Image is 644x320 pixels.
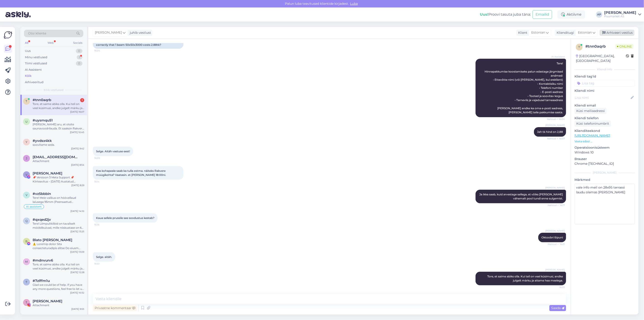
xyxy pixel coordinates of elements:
span: v [26,193,27,197]
span: 16:04 [94,49,111,52]
span: #mdnvurv6 [33,258,53,262]
span: 16:22 [94,262,111,265]
span: Ja ikka saab, kuid arvestage sellega, et võiks [PERSON_NAME] vähemalt pool tundi enne sulgemist. [479,193,564,200]
div: [GEOGRAPHIC_DATA], [GEOGRAPHIC_DATA] [576,54,626,63]
p: Windows 10 [574,150,635,155]
span: t [579,45,580,49]
span: #qxqed2jv [33,218,51,222]
div: ⚠️ Loremip dolor Sita consecteturadipis elitse Do eiusm Temp incididuntut laboreet. Dolorem aliqu... [33,242,84,250]
div: [DATE] 8:29 [71,184,84,187]
span: q [25,219,28,223]
div: [DATE] 16:07 [70,110,84,114]
span: m [25,260,28,263]
span: Nähtud ✓ 16:07 [547,137,565,140]
div: 0 [76,49,82,53]
span: Tore, et saime abiks olla. Kui teil on veel küsimusi, andke julgelt märku ja aitame hea meelega. [487,275,564,282]
span: 16:18 [94,223,111,226]
div: Puumarket AS [604,15,636,18]
span: [PERSON_NAME] [545,229,565,233]
span: #vz5bbbin [33,192,51,196]
span: AI Assistent [548,55,565,58]
div: Tere! Liimpuitkilbid on tavaliselt mööblikuivad, mille niiskustase on 6-10%. Täpsema info saamise... [33,222,84,230]
span: Otsi kliente [28,31,46,36]
div: # tnn0aqrb [585,44,615,49]
div: Arhiveeri vestlus [600,30,634,36]
div: [DATE] 13:25 [70,230,84,233]
div: AP [596,11,602,18]
span: [PERSON_NAME] [545,268,565,272]
div: [PERSON_NAME] [574,171,635,175]
span: T [26,301,27,304]
div: 📌 Versioon 3 Meta Support 📌 Kiirteavitus – [DATE] Austatud kasutaja, Teie lehelt on tuvastatud si... [33,175,84,184]
span: Toomas Pärtel [33,299,62,303]
div: 1 [80,98,84,102]
div: [DATE] 13:09 [70,250,84,254]
span: V [26,173,27,176]
span: u [25,120,28,123]
div: Küsi meiliaadressi [574,108,607,114]
span: [PERSON_NAME] [95,30,122,35]
span: Kaua sellele prussile see soodustus kestab? [96,216,154,220]
span: Janar.mannikmaa@gmail.com [33,155,80,159]
p: Klienditeekond [574,128,635,133]
p: Brauser [574,157,635,161]
div: juhib vestlust [128,30,151,35]
span: Saada [551,306,564,310]
div: Kõik [25,74,31,78]
span: 7 [26,280,27,284]
div: Klienditugi [555,30,574,35]
span: Blato Alebo Zlato [33,238,72,242]
div: [PERSON_NAME] aru, et otsite saunavoodrilauda. Et saaksin Rakvere osakonna laoseisu täpsemalt kon... [33,122,84,131]
p: Kliendi tag'id [574,74,635,79]
div: 0 [76,61,82,66]
div: [PERSON_NAME] [604,11,636,15]
div: [DATE] 8:54 [71,163,84,167]
div: Aktiivne [557,10,585,19]
span: Selge. aitäh. [96,255,112,259]
span: 16:22 [548,286,565,289]
div: Minu vestlused [25,55,47,60]
div: Glad we could be of help. If you have any more questions, feel free to let us know and we’ll be h... [33,283,84,291]
div: Tiimi vestlused [25,61,47,66]
span: Estonian [578,30,592,35]
div: Tore, et saime abiks olla. Kui teil on veel küsimusi, andke julgelt märku ja aitame hea meelega. [33,262,84,271]
p: Märkmed [574,177,635,182]
div: Privaatne kommentaar [93,305,137,311]
p: Chrome [TECHNICAL_ID] [574,161,635,166]
span: [PERSON_NAME] [545,124,565,127]
b: Uus! [480,12,488,17]
div: Attachment [33,303,84,307]
span: Nähtud ✓ 16:17 [548,204,565,207]
span: 16:09 [94,156,111,160]
span: Jah tk hind on 2,88 [537,130,563,133]
span: J [26,157,27,160]
div: Klient [516,30,527,35]
span: #tnn0aqrb [33,98,51,102]
div: [DATE] 9:55 [71,307,84,311]
a: [URL][DOMAIN_NAME] [574,133,610,138]
div: Küsi telefoninumbrit [574,121,611,127]
input: Lisa tag [574,80,635,87]
span: Oktoobri lõpuni [541,236,563,239]
div: Kliendi info [574,67,635,71]
span: #yvdsx4kk [33,139,52,143]
p: Kliendi telefon [574,116,635,121]
span: #7zlffm1u [33,279,50,283]
div: Arhiveeritud [25,80,43,85]
div: Proovi tasuta juba täna: [480,12,531,17]
div: AI Assistent [25,68,42,72]
div: [DATE] 10:32 [70,291,84,294]
span: B [26,240,28,243]
span: 16:14 [94,180,111,183]
a: [PERSON_NAME]Puumarket AS [604,11,641,18]
span: Nähtud ✓ 16:21 [548,242,565,246]
div: Socials [72,40,83,46]
p: Kliendi email [574,103,635,108]
div: Attachment [33,159,84,163]
input: Lisa nimi [575,95,630,100]
div: 1 [77,55,82,60]
span: Kõik vestlused [44,88,64,92]
div: Uus [25,49,31,53]
p: Operatsioonisüsteem [574,145,635,150]
span: y [26,140,27,144]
